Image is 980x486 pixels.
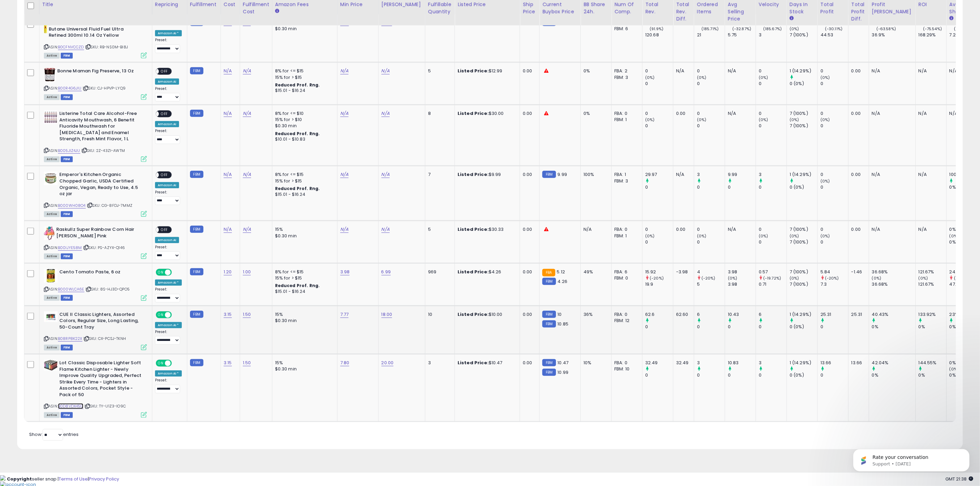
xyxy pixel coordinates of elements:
div: 15% [275,226,332,233]
a: B0D8VDX45G [58,403,83,409]
div: 7 (100%) [790,239,817,245]
div: Total Rev. [645,1,670,15]
div: 969 [428,269,449,275]
div: ASIN: [44,171,147,216]
div: 5 [428,226,449,233]
small: (0%) [820,233,830,239]
div: 0.00 [851,171,864,178]
span: | SKU: 2Z-43ZI-AWTM [81,148,125,153]
b: Reduced Prof. Rng. [275,186,320,191]
div: 0 [820,123,848,129]
small: (0%) [697,117,707,122]
div: N/A [728,68,751,74]
div: Profit [PERSON_NAME] [872,1,913,15]
div: FBM: 0 [614,275,637,281]
div: 3 [697,171,725,178]
span: All listings currently available for purchase on Amazon [44,94,60,100]
div: 0 [759,239,787,245]
div: 3 [759,171,787,178]
span: FBM [61,211,73,217]
div: message notification from Support, 5w ago. Rate your conversation [10,14,127,37]
span: | SKU: PS-AZYX-Q146 [83,245,125,250]
div: 8 [428,110,449,117]
div: ASIN: [44,110,147,161]
div: N/A [919,226,941,233]
div: $0.30 min [275,233,332,239]
div: Amazon Fees [275,1,334,8]
div: N/A [872,226,910,233]
div: [PERSON_NAME] [381,1,422,8]
a: B005JIZ4JU [58,148,80,154]
div: Preset: [155,190,182,205]
span: OFF [171,270,182,275]
a: N/A [340,226,349,233]
div: 0% [949,184,977,190]
small: (-20%) [701,275,716,281]
div: Amazon AI [155,121,179,127]
div: 0 [759,68,787,74]
a: 3.15 [224,359,232,366]
div: FBM: 1 [614,233,637,239]
div: 0 [820,81,848,87]
div: Preset: [155,86,182,102]
small: (91.9%) [650,26,663,32]
div: 100% [583,171,606,178]
a: 18.00 [381,311,392,318]
small: (0%) [645,75,655,80]
div: ASIN: [44,20,147,58]
div: $4.26 [458,269,515,275]
div: N/A [919,171,941,178]
small: (0%) [697,233,707,239]
div: $0.30 min [275,123,332,129]
div: 8% for <= $15 [275,269,332,275]
a: B000WLCA6E [58,286,84,292]
div: Total Profit Diff. [851,1,866,23]
div: 7.29% [949,32,977,38]
div: Days In Stock [790,1,815,15]
small: (0%) [759,75,768,80]
div: FBM: 1 [614,117,637,123]
a: N/A [224,110,232,117]
small: (0%) [759,233,768,239]
div: 0 (0%) [790,184,817,190]
span: 9.99 [558,171,567,178]
div: Min Price [340,1,376,8]
b: Bonne Maman Fig Preserve, 13 Oz [57,68,141,76]
b: Listed Price: [458,110,489,117]
img: Profile image for Support [15,21,26,32]
b: Listerine Total Care Alcohol-Free Anticavity Mouthwash, 6 Benefit Fluoride Mouthwash for [MEDICAL... [59,110,143,144]
div: $9.99 [458,171,515,178]
div: -1.46 [851,269,864,275]
div: 7 (100%) [790,123,817,129]
div: BB Share 24h. [583,1,609,15]
span: FBM [61,94,73,100]
div: 0 [820,239,848,245]
small: (0%) [790,233,799,239]
div: 15% for > $15 [275,275,332,281]
b: Reduced Prof. Rng. [275,131,320,137]
a: 7.77 [340,311,349,318]
p: Message from Support, sent 5w ago [30,26,118,33]
div: 3 [759,32,787,38]
span: 5.12 [557,269,565,275]
small: (0%) [820,75,830,80]
div: 0 [697,226,725,233]
a: 6.99 [381,269,391,275]
span: 3.75 [558,19,567,26]
a: N/A [381,171,390,178]
b: Scinex Neon Lighter Gas Refill Butane Universal Fluid Fuel Ultra Refined 300ml 10.14 Oz Yellow [49,20,132,40]
div: FBA: 1 [614,171,637,178]
img: 51aYZaOptLL._SL40_.jpg [44,226,55,240]
div: 49% [583,269,606,275]
a: N/A [243,110,251,117]
div: 0.00 [851,226,864,233]
div: 7 [428,171,449,178]
div: 0.00 [676,110,689,117]
div: 0.00 [523,171,534,178]
span: FBM [61,253,73,259]
div: FBM: 3 [614,74,637,81]
a: 1.50 [243,311,251,318]
div: 1 (14.29%) [790,68,817,74]
img: 41sLtKmy0vL._SL40_.jpg [44,311,58,322]
div: 0 [697,110,725,117]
